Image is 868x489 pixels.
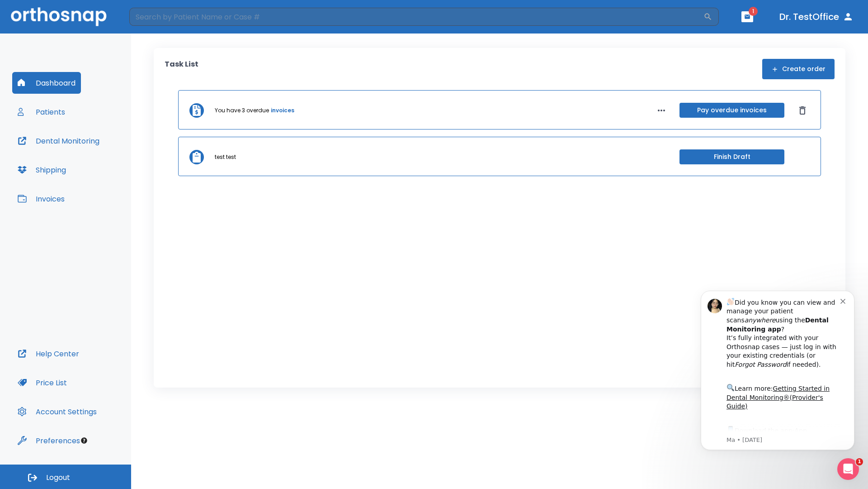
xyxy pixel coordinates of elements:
[856,458,863,465] span: 1
[679,149,784,164] button: Finish Draft
[12,343,85,364] button: Help Center
[46,473,70,483] span: Logout
[129,8,703,26] input: Search by Patient Name or Case #
[776,9,857,25] button: Dr. TestOffice
[12,72,81,94] button: Dashboard
[12,130,105,152] button: Dental Monitoring
[12,430,85,451] button: Preferences
[80,436,88,445] div: Tooltip anchor
[11,7,107,26] img: Orthosnap
[12,188,70,210] button: Invoices
[762,59,835,79] button: Create order
[749,7,758,16] span: 1
[215,153,236,161] p: test test
[12,401,102,422] button: Account Settings
[795,103,810,118] button: Dismiss
[271,106,294,115] a: invoices
[215,106,269,115] p: You have 3 overdue
[165,59,198,79] p: Task List
[679,103,784,118] button: Pay overdue invoices
[12,159,71,181] button: Shipping
[12,101,71,123] button: Patients
[687,279,868,484] iframe: Intercom notifications message
[12,372,72,393] button: Price List
[837,458,859,480] iframe: Intercom live chat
